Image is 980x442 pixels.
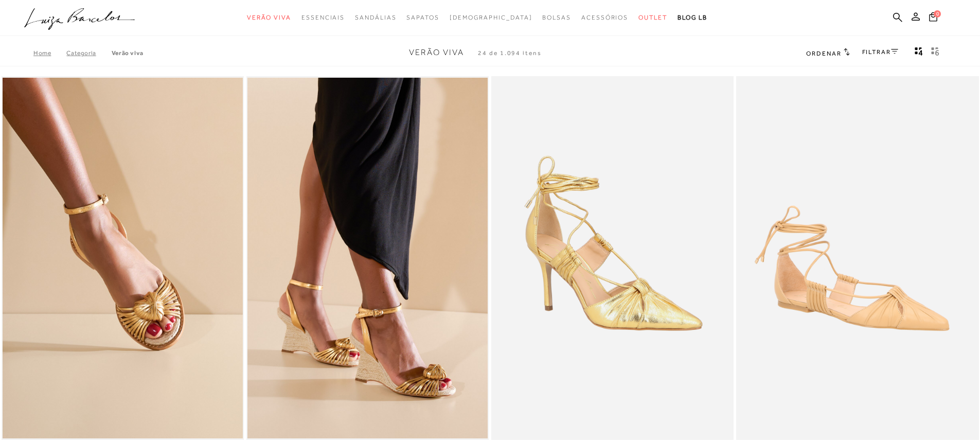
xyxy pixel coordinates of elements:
[3,78,243,438] img: RASTEIRA OURO COM SOLADO EM JUTÁ
[912,46,926,60] button: Mostrar 4 produtos por linha
[450,8,532,27] a: noSubCategoriesText
[247,78,488,438] a: SANDÁLIA ANABELA OURO COM SALTO ALTO EM JUTA SANDÁLIA ANABELA OURO COM SALTO ALTO EM JUTA
[581,14,628,21] span: Acessórios
[737,78,977,438] a: SAPATILHA EM COURO BEGE AREIA COM AMARRAÇÃO SAPATILHA EM COURO BEGE AREIA COM AMARRAÇÃO
[926,11,940,25] button: 0
[492,78,733,438] img: SCARPIN SALTO ALTO EM METALIZADO OURO COM AMARRAÇÃO
[638,8,667,27] a: noSubCategoriesText
[478,49,542,57] span: 24 de 1.094 itens
[355,8,396,27] a: noSubCategoriesText
[862,48,898,56] a: FILTRAR
[247,14,291,21] span: Verão Viva
[450,14,532,21] span: [DEMOGRAPHIC_DATA]
[406,8,439,27] a: noSubCategoriesText
[247,78,488,438] img: SANDÁLIA ANABELA OURO COM SALTO ALTO EM JUTA
[678,14,707,21] span: BLOG LB
[638,14,667,21] span: Outlet
[542,8,571,27] a: noSubCategoriesText
[247,8,291,27] a: noSubCategoriesText
[542,14,571,21] span: Bolsas
[301,8,345,27] a: noSubCategoriesText
[301,14,345,21] span: Essenciais
[928,46,942,60] button: gridText6Desc
[492,78,733,438] a: SCARPIN SALTO ALTO EM METALIZADO OURO COM AMARRAÇÃO SCARPIN SALTO ALTO EM METALIZADO OURO COM AMA...
[66,49,111,57] a: Categoria
[806,50,841,57] span: Ordenar
[112,49,144,57] a: Verão Viva
[406,14,439,21] span: Sapatos
[934,10,941,17] span: 0
[355,14,396,21] span: Sandálias
[737,78,977,438] img: SAPATILHA EM COURO BEGE AREIA COM AMARRAÇÃO
[33,49,66,57] a: Home
[409,48,464,57] span: Verão Viva
[3,78,243,438] a: RASTEIRA OURO COM SOLADO EM JUTÁ RASTEIRA OURO COM SOLADO EM JUTÁ
[581,8,628,27] a: noSubCategoriesText
[678,8,707,27] a: BLOG LB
